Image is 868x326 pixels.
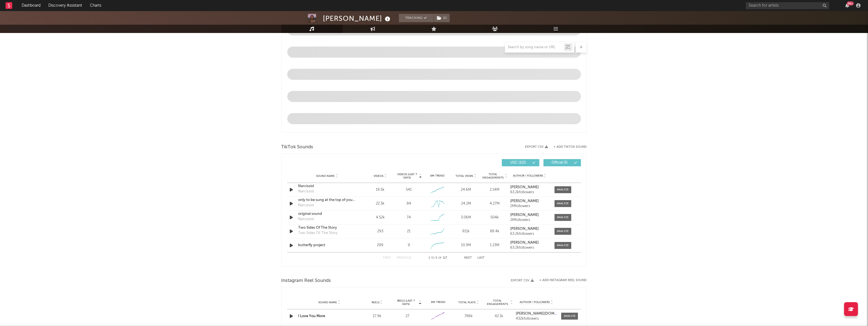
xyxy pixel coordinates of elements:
div: 299 [368,243,393,248]
a: [PERSON_NAME][DOMAIN_NAME][PERSON_NAME] [516,312,557,316]
span: ( 1 ) [434,14,450,22]
span: Official ( 5 ) [547,161,573,164]
button: 99+ [845,3,849,8]
div: 63.2k followers [510,190,549,194]
div: 84 [407,201,411,207]
span: Total Views [456,174,473,178]
span: to [431,257,434,259]
div: 2M followers [510,204,549,208]
div: 99 + [847,1,854,6]
div: 6M Trend [424,300,452,304]
button: First [383,256,391,259]
span: Reels [372,301,379,304]
button: Export CSV [511,279,534,282]
div: 21 [407,229,411,234]
span: Instagram Reel Sounds [281,277,331,284]
span: Author / Followers [520,300,550,304]
div: 17.9k [363,314,391,319]
a: [PERSON_NAME] [510,199,549,203]
a: I Love You More [298,314,325,318]
a: [PERSON_NAME] [510,241,549,245]
input: Search by song name or URL [505,45,564,50]
div: 504k [482,215,507,220]
strong: [PERSON_NAME] [510,213,539,217]
div: 74 [407,215,411,220]
div: Narcissist [298,217,314,222]
span: Author / Followers [513,174,543,178]
div: 541 [406,187,412,193]
a: [PERSON_NAME] [510,213,549,217]
div: 9 [408,243,410,248]
div: 786k [455,314,482,319]
div: 293 [368,229,393,234]
span: Sound Name [318,301,337,304]
div: 22.3k [368,201,393,207]
span: Total Plays [458,301,475,304]
strong: [PERSON_NAME] [510,185,539,189]
span: Total Engagements [485,299,510,306]
button: Previous [397,256,412,259]
a: butterfly project [298,243,356,248]
div: 3.06M [453,215,479,220]
strong: [PERSON_NAME] [510,241,539,244]
div: 63.2k followers [510,246,549,250]
div: 2M followers [510,218,549,222]
div: Two Sides Of The Story [298,230,338,236]
span: TikTok Sounds [281,144,313,151]
div: 4.27M [482,201,507,207]
div: 911k [453,229,479,234]
a: Narcissist [298,184,356,189]
div: Narcissist [298,203,314,208]
input: Search for artists [746,2,829,9]
div: 2.14M [482,187,507,193]
div: 1 5 117 [423,255,453,261]
div: 6M Trend [424,174,450,178]
div: 42.1k [485,314,513,319]
a: only to be sung at the top of your lungs [298,197,356,203]
div: 88.4k [482,229,507,234]
a: [PERSON_NAME] [510,185,549,189]
span: Videos (last 7 days) [396,173,418,179]
button: + Add TikTok Sound [548,146,587,149]
div: 63.2k followers [510,232,549,236]
a: [PERSON_NAME] [510,227,549,231]
strong: [PERSON_NAME] [510,199,539,203]
button: Export CSV [525,145,548,149]
div: Narcissist [298,189,314,194]
div: 1.23M [482,243,507,248]
a: Two Sides Of The Story [298,225,356,231]
button: Tracking [399,14,434,22]
div: 24.6M [453,187,479,193]
div: [PERSON_NAME] [323,14,392,23]
strong: [PERSON_NAME][DOMAIN_NAME][PERSON_NAME] [516,312,602,315]
span: of [438,257,442,259]
div: + Add Instagram Reel Sound [534,279,587,282]
span: Reels (last 7 days) [394,299,418,306]
button: + Add TikTok Sound [554,146,587,149]
div: 27 [394,314,422,319]
button: + Add Instagram Reel Sound [540,279,587,282]
div: 432k followers [516,317,557,321]
strong: [PERSON_NAME] [510,227,539,231]
div: 10.9M [453,243,479,248]
button: Last [478,256,485,259]
button: Next [464,256,472,259]
span: UGC ( 112 ) [505,161,531,164]
span: Sound Name [316,174,335,178]
div: 24.2M [453,201,479,207]
button: UGC(112) [502,159,539,166]
div: 4.52k [368,215,393,220]
button: (1) [434,14,450,22]
span: Videos [374,174,384,178]
a: original sound [298,211,356,217]
div: 19.5k [368,187,393,193]
button: Official(5) [544,159,581,166]
span: Total Engagements [482,173,504,179]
